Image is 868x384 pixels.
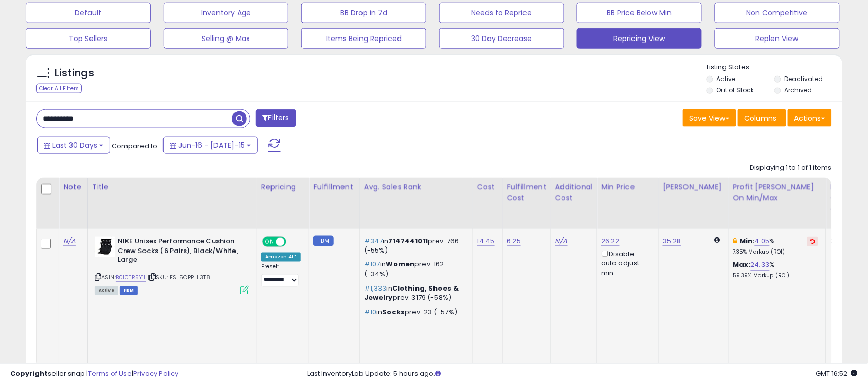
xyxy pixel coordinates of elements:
[733,182,822,203] div: Profit [PERSON_NAME] on Min/Max
[785,74,823,83] label: Deactivated
[364,284,465,303] p: in prev: 3179 (-58%)
[389,236,428,246] span: 7147441011
[63,182,83,193] div: Note
[733,248,818,256] p: 7.35% Markup (ROI)
[717,74,736,83] label: Active
[663,236,681,246] a: 35.28
[830,182,866,203] div: Fulfillable Quantity
[95,237,115,257] img: 411jLmCQkhL._SL40_.jpg
[745,113,777,123] span: Columns
[477,182,498,193] div: Cost
[313,182,355,193] div: Fulfillment
[36,84,82,93] div: Clear All Filters
[364,236,383,246] span: #347
[785,86,812,94] label: Archived
[116,274,146,282] a: B010TR5Y1I
[816,369,858,378] span: 2025-08-15 16:52 GMT
[788,109,832,127] button: Actions
[729,178,826,229] th: The percentage added to the cost of goods (COGS) that forms the calculator for Min & Max prices.
[37,137,110,154] button: Last 30 Days
[364,260,465,279] p: in prev: 162 (-34%)
[751,260,770,271] a: 24.33
[601,248,650,278] div: Disable auto adjust min
[717,86,754,94] label: Out of Stock
[261,264,301,287] div: Preset:
[733,261,818,280] div: %
[739,236,755,246] b: Min:
[261,253,301,262] div: Amazon AI *
[683,109,736,127] button: Save View
[364,284,459,303] span: Clothing, Shoes & Jewelry
[830,237,862,246] div: 21
[733,260,751,270] b: Max:
[364,237,465,255] p: in prev: 766 (-55%)
[301,3,426,23] button: BB Drop in 7d
[383,308,405,317] span: Socks
[507,182,547,203] div: Fulfillment Cost
[301,28,426,49] button: Items Being Repriced
[118,237,243,268] b: NIKE Unisex Performance Cushion Crew Socks (6 Pairs), Black/White, Large
[386,260,415,270] span: Women
[26,28,151,49] button: Top Sellers
[715,3,840,23] button: Non Competitive
[313,236,333,246] small: FBM
[55,66,94,81] h5: Listings
[178,140,245,150] span: Jun-16 - [DATE]-15
[601,182,654,193] div: Min Price
[477,236,495,246] a: 14.45
[256,109,296,127] button: Filters
[555,182,593,203] div: Additional Cost
[120,286,138,295] span: FBM
[163,137,258,154] button: Jun-16 - [DATE]-15
[738,109,786,127] button: Columns
[750,163,832,173] div: Displaying 1 to 1 of 1 items
[577,28,702,49] button: Repricing View
[133,369,178,378] a: Privacy Policy
[810,239,815,244] i: Revert to store-level Min Markup
[364,284,387,294] span: #1,333
[507,236,521,246] a: 6.25
[112,141,159,151] span: Compared to:
[364,308,465,317] p: in prev: 23 (-57%)
[439,3,564,23] button: Needs to Reprice
[439,28,564,49] button: 30 Day Decrease
[601,236,620,246] a: 26.22
[95,237,249,294] div: ASIN:
[148,274,210,282] span: | SKU: FS-5CPP-L3T8
[663,182,724,193] div: [PERSON_NAME]
[10,369,178,379] div: seller snap | |
[52,140,97,150] span: Last 30 Days
[261,182,305,193] div: Repricing
[733,238,737,244] i: This overrides the store level min markup for this listing
[285,238,301,246] span: OFF
[364,260,381,270] span: #107
[10,369,48,378] strong: Copyright
[63,236,76,246] a: N/A
[733,273,818,280] p: 59.39% Markup (ROI)
[95,286,118,295] span: All listings currently available for purchase on Amazon
[733,237,818,256] div: %
[164,3,288,23] button: Inventory Age
[88,369,132,378] a: Terms of Use
[92,182,252,193] div: Title
[263,238,276,246] span: ON
[364,308,376,317] span: #10
[26,3,151,23] button: Default
[164,28,288,49] button: Selling @ Max
[555,236,568,246] a: N/A
[755,236,770,246] a: 4.05
[364,182,468,193] div: Avg. Sales Rank
[715,28,840,49] button: Replen View
[307,369,858,379] div: Last InventoryLab Update: 5 hours ago.
[577,3,702,23] button: BB Price Below Min
[707,63,842,72] p: Listing States:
